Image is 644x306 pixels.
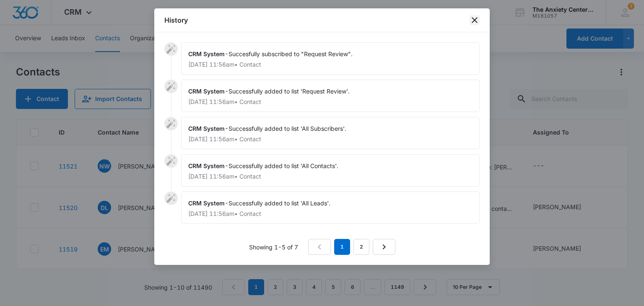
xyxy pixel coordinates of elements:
[470,15,480,25] button: close
[229,162,338,169] span: Successfully added to list 'All Contacts'.
[188,62,473,67] p: [DATE] 11:56am • Contact
[249,243,298,252] p: Showing 1-5 of 7
[308,239,395,255] nav: Pagination
[181,117,480,149] div: -
[188,200,225,207] span: CRM System
[373,239,395,255] a: Next Page
[188,88,225,95] span: CRM System
[188,125,225,132] span: CRM System
[181,80,480,112] div: -
[229,50,353,57] span: Succesfully subscribed to "Request Review".
[334,239,350,255] em: 1
[229,88,350,95] span: Successfully added to list 'Request Review'.
[188,174,473,179] p: [DATE] 11:56am • Contact
[188,211,473,217] p: [DATE] 11:56am • Contact
[181,154,480,187] div: -
[164,15,188,25] h1: History
[353,239,369,255] a: Page 2
[181,42,480,75] div: -
[188,136,473,142] p: [DATE] 11:56am • Contact
[188,162,225,169] span: CRM System
[181,192,480,224] div: -
[229,200,330,207] span: Successfully added to list 'All Leads'.
[188,50,225,57] span: CRM System
[188,99,473,105] p: [DATE] 11:56am • Contact
[229,125,346,132] span: Successfully added to list 'All Subscribers'.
